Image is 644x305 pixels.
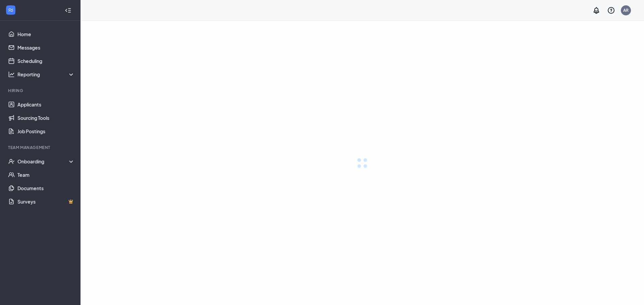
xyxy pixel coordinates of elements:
[623,7,629,13] div: AR
[17,168,75,181] a: Team
[17,71,75,78] div: Reporting
[8,158,15,165] svg: UserCheck
[8,88,73,93] div: Hiring
[17,41,75,54] a: Messages
[7,7,14,13] svg: WorkstreamLogo
[17,181,75,195] a: Documents
[17,111,75,125] a: Sourcing Tools
[17,54,75,68] a: Scheduling
[17,195,75,208] a: SurveysCrown
[17,98,75,111] a: Applicants
[65,7,71,14] svg: Collapse
[607,6,615,14] svg: QuestionInfo
[592,6,600,14] svg: Notifications
[17,125,75,138] a: Job Postings
[8,145,73,150] div: Team Management
[17,158,75,165] div: Onboarding
[17,27,75,41] a: Home
[8,71,15,78] svg: Analysis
